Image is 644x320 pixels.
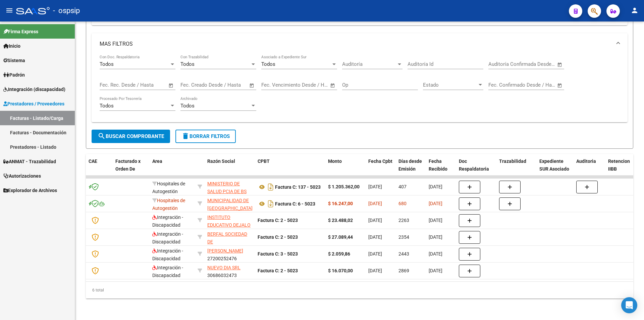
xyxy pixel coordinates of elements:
div: MAS FILTROS [92,55,628,122]
span: [DATE] [429,234,442,240]
input: Fecha fin [522,61,554,67]
span: Integración - Discapacidad [152,248,183,261]
mat-panel-title: MAS FILTROS [100,40,611,48]
button: Open calendar [167,82,175,89]
span: 2869 [398,268,409,273]
span: Integración - Discapacidad [152,215,183,228]
input: Fecha inicio [180,82,208,88]
datatable-header-cell: Auditoria [574,154,605,184]
input: Fecha inicio [100,82,127,88]
mat-expansion-panel-header: MAS FILTROS [92,33,628,55]
span: Buscar Comprobante [98,133,164,139]
span: Firma Express [3,28,38,35]
span: Expediente SUR Asociado [539,158,569,172]
span: Explorador de Archivos [3,187,57,194]
strong: Factura C: 3 - 5023 [258,251,298,257]
datatable-header-cell: Trazabilidad [496,154,537,184]
span: Todos [100,103,114,109]
strong: $ 16.247,00 [328,201,353,206]
datatable-header-cell: Area [150,154,195,184]
span: Fecha Recibido [429,158,447,172]
strong: $ 1.205.362,00 [328,184,360,189]
span: 2443 [398,251,409,257]
i: Descargar documento [266,198,275,209]
span: ANMAT - Trazabilidad [3,158,56,165]
i: Descargar documento [266,182,275,192]
span: [PERSON_NAME] [207,248,243,254]
strong: Factura C: 137 - 5023 [275,184,321,190]
span: Días desde Emisión [398,158,422,172]
span: Todos [100,61,114,67]
span: Facturado x Orden De [115,158,141,172]
span: Area [152,158,162,164]
span: BERFAL SOCIEDAD DE RESPONSABILIDAD LIMITADA [207,231,249,260]
span: [DATE] [368,184,382,189]
datatable-header-cell: Facturado x Orden De [113,154,150,184]
span: 680 [398,201,407,206]
div: Open Intercom Messenger [621,297,637,313]
span: 2263 [398,218,409,223]
span: [DATE] [368,234,382,240]
span: NUEVO DIA SRL [207,265,240,270]
datatable-header-cell: Doc Respaldatoria [456,154,496,184]
span: [DATE] [368,251,382,257]
span: Retencion IIBB [608,158,630,172]
span: Prestadores / Proveedores [3,100,64,107]
strong: $ 16.070,00 [328,268,353,273]
input: Fecha inicio [261,82,288,88]
span: Todos [180,103,195,109]
strong: Factura C: 2 - 5023 [258,268,298,273]
span: 2354 [398,234,409,240]
input: Fecha fin [294,82,327,88]
span: MUNICIPALIDAD DE [GEOGRAPHIC_DATA] [207,198,253,211]
span: Inicio [3,42,20,50]
datatable-header-cell: Razón Social [205,154,255,184]
span: Integración - Discapacidad [152,231,183,244]
span: [DATE] [368,218,382,223]
button: Buscar Comprobante [92,130,170,143]
input: Fecha inicio [488,61,516,67]
div: 6 total [86,282,633,299]
strong: $ 2.059,86 [328,251,350,257]
span: Todos [261,61,275,67]
div: 30686032473 [207,264,252,278]
button: Open calendar [329,82,337,89]
span: Trazabilidad [499,158,526,164]
span: INSTITUTO EDUCATIVO DEJALO SER S.A. [207,215,251,235]
button: Open calendar [556,61,564,68]
datatable-header-cell: Monto [325,154,366,184]
span: Borrar Filtros [181,133,230,139]
span: Auditoria [576,158,596,164]
datatable-header-cell: Fecha Recibido [426,154,456,184]
div: 30999061601 [207,197,252,211]
span: Hospitales de Autogestión [152,198,185,211]
span: Razón Social [207,158,235,164]
input: Fecha inicio [488,82,516,88]
input: Fecha fin [214,82,246,88]
strong: $ 23.488,02 [328,218,353,223]
datatable-header-cell: Días desde Emisión [396,154,426,184]
input: Fecha fin [133,82,165,88]
span: Doc Respaldatoria [459,158,489,172]
button: Open calendar [248,82,256,89]
strong: $ 27.089,44 [328,234,353,240]
span: Todos [180,61,195,67]
mat-icon: delete [181,132,190,140]
div: 27200252476 [207,247,252,261]
datatable-header-cell: Retencion IIBB [605,154,632,184]
strong: Factura C: 2 - 5023 [258,234,298,240]
span: CAE [89,158,97,164]
span: CPBT [258,158,270,164]
mat-icon: person [631,6,639,14]
span: Estado [423,82,477,88]
button: Borrar Filtros [175,130,236,143]
button: Open calendar [556,82,564,89]
mat-icon: search [98,132,106,140]
input: Fecha fin [522,82,554,88]
span: Padrón [3,71,25,79]
datatable-header-cell: Expediente SUR Asociado [537,154,574,184]
span: - ospsip [53,3,80,18]
div: 30712042946 [207,214,252,228]
span: [DATE] [368,268,382,273]
span: [DATE] [429,184,442,189]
